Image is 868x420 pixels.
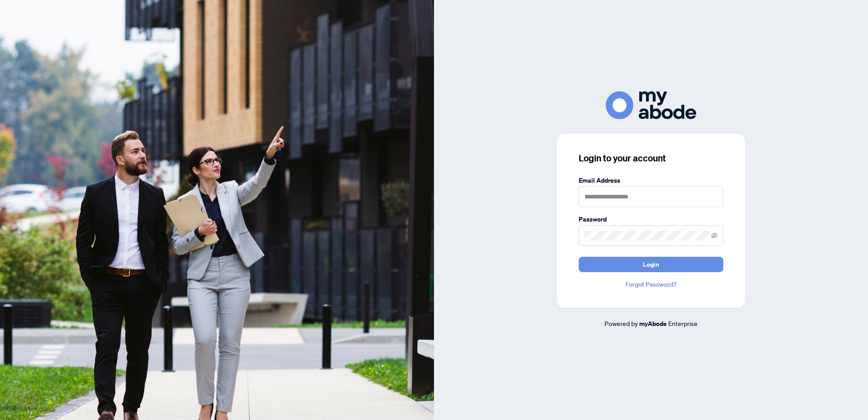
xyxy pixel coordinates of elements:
span: Enterprise [668,319,698,327]
span: Powered by [604,319,638,327]
a: Forgot Password? [579,279,723,289]
span: Login [643,257,659,272]
img: ma-logo [606,91,696,119]
label: Email Address [579,175,723,185]
button: Login [579,257,723,272]
h3: Login to your account [579,152,723,165]
span: eye-invisible [711,232,717,239]
label: Password [579,214,723,224]
a: myAbode [639,319,667,329]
